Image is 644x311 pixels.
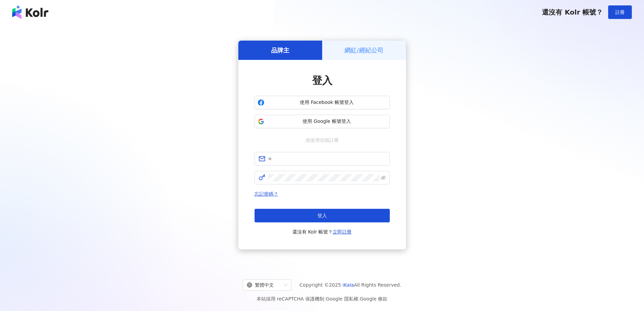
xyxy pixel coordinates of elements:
[312,74,332,86] span: 登入
[333,229,352,235] a: 立即註冊
[247,280,281,290] div: 繁體中文
[358,296,360,302] span: |
[542,8,603,16] span: 還沒有 Kolr 帳號？
[301,136,343,144] span: 或使用信箱註冊
[255,115,390,128] button: 使用 Google 帳號登入
[326,296,358,302] a: Google 隱私權
[292,228,352,236] span: 還沒有 Kolr 帳號？
[381,175,386,180] span: eye-invisible
[608,5,632,19] button: 註冊
[342,282,354,288] a: iKala
[257,295,387,303] span: 本站採用 reCAPTCHA 保護機制
[255,209,390,222] button: 登入
[360,296,387,302] a: Google 條款
[344,46,383,54] h5: 網紅/經紀公司
[255,96,390,109] button: 使用 Facebook 帳號登入
[267,118,387,125] span: 使用 Google 帳號登入
[615,9,625,15] span: 註冊
[271,46,289,54] h5: 品牌主
[12,5,48,19] img: logo
[317,213,327,218] span: 登入
[324,296,326,302] span: |
[267,99,387,106] span: 使用 Facebook 帳號登入
[300,281,401,289] span: Copyright © 2025 All Rights Reserved.
[255,191,278,197] a: 忘記密碼？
